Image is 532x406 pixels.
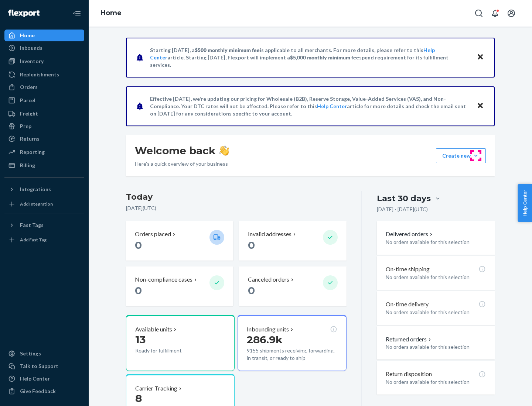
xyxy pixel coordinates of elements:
[436,148,486,163] button: Create new
[248,230,291,238] p: Invalid addresses
[20,97,35,104] div: Parcel
[135,284,142,297] span: 0
[20,148,45,156] div: Reporting
[4,42,84,54] a: Inbounds
[20,44,42,52] div: Inbounds
[20,58,44,65] div: Inventory
[20,237,47,243] div: Add Fast Tag
[135,275,192,284] p: Non-compliance cases
[20,32,35,39] div: Home
[20,362,58,370] div: Talk to Support
[248,275,289,284] p: Canceled orders
[248,239,255,251] span: 0
[95,3,127,24] ol: breadcrumbs
[20,221,44,229] div: Fast Tags
[135,239,142,251] span: 0
[4,94,84,106] a: Parcel
[8,10,40,17] img: Flexport logo
[247,333,283,346] span: 286.9k
[20,201,53,207] div: Add Integration
[386,378,486,386] p: No orders available for this selection
[386,335,433,344] button: Returned orders
[20,388,56,395] div: Give Feedback
[69,6,84,21] button: Close Navigation
[4,120,84,132] a: Prep
[4,81,84,93] a: Orders
[135,144,229,157] h1: Welcome back
[4,234,84,246] a: Add Fast Tag
[386,230,434,238] button: Delivered orders
[4,348,84,359] a: Settings
[100,9,122,17] a: Home
[135,392,142,405] span: 8
[4,183,84,195] button: Integrations
[247,347,337,362] p: 9155 shipments receiving, forwarding, in transit, or ready to ship
[20,186,51,193] div: Integrations
[518,184,532,222] button: Help Center
[126,204,347,212] p: [DATE] ( UTC )
[4,198,84,210] a: Add Integration
[20,162,35,169] div: Billing
[20,83,38,91] div: Orders
[238,315,346,371] button: Inbounding units286.9k9155 shipments receiving, forwarding, in transit, or ready to ship
[4,69,84,80] a: Replenishments
[475,52,485,63] button: Close
[386,238,486,246] p: No orders available for this selection
[126,315,235,371] button: Available units13Ready for fulfillment
[4,219,84,231] button: Fast Tags
[20,350,41,357] div: Settings
[239,266,346,306] button: Canceled orders 0
[386,370,432,378] p: Return disposition
[4,373,84,385] a: Help Center
[20,123,31,130] div: Prep
[504,6,519,21] button: Open account menu
[247,325,289,334] p: Inbounding units
[126,221,233,261] button: Orders placed 0
[195,47,260,53] span: $500 monthly minimum fee
[135,230,171,238] p: Orders placed
[126,266,233,306] button: Non-compliance cases 0
[290,54,359,61] span: $5,000 monthly minimum fee
[150,95,470,117] p: Effective [DATE], we're updating our pricing for Wholesale (B2B), Reserve Storage, Value-Added Se...
[126,191,347,203] h3: Today
[386,309,486,316] p: No orders available for this selection
[4,55,84,67] a: Inventory
[4,159,84,171] a: Billing
[20,375,50,382] div: Help Center
[4,146,84,158] a: Reporting
[488,6,502,21] button: Open notifications
[4,108,84,120] a: Freight
[135,325,172,334] p: Available units
[4,133,84,145] a: Returns
[471,6,486,21] button: Open Search Box
[386,300,429,309] p: On-time delivery
[135,347,204,354] p: Ready for fulfillment
[4,385,84,397] button: Give Feedback
[386,343,486,351] p: No orders available for this selection
[20,110,38,117] div: Freight
[377,193,431,204] div: Last 30 days
[20,71,59,78] div: Replenishments
[135,160,229,168] p: Here’s a quick overview of your business
[386,273,486,281] p: No orders available for this selection
[20,135,40,142] div: Returns
[377,206,428,213] p: [DATE] - [DATE] ( UTC )
[386,265,430,273] p: On-time shipping
[150,47,470,69] p: Starting [DATE], a is applicable to all merchants. For more details, please refer to this article...
[248,284,255,297] span: 0
[4,30,84,41] a: Home
[239,221,346,261] button: Invalid addresses 0
[135,333,146,346] span: 13
[317,103,347,109] a: Help Center
[4,360,84,372] a: Talk to Support
[475,101,485,111] button: Close
[219,145,229,156] img: hand-wave emoji
[135,384,177,393] p: Carrier Tracking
